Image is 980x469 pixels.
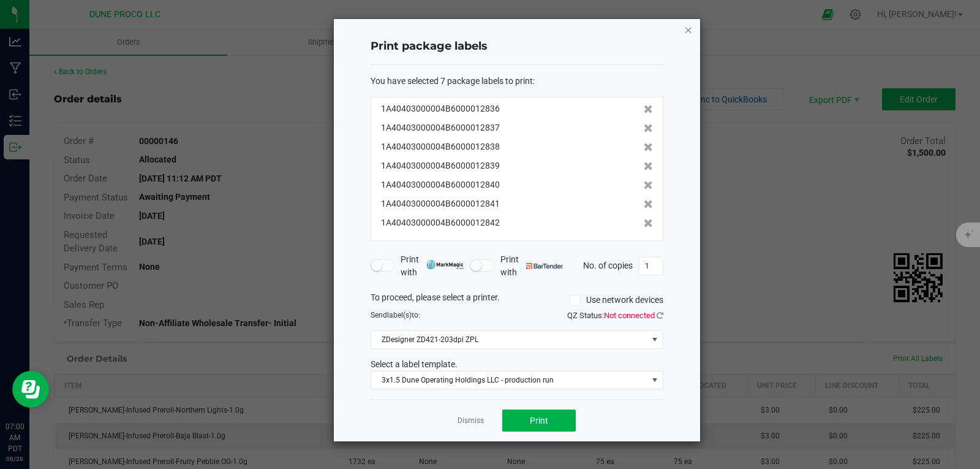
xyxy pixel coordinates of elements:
span: No. of copies [583,260,633,270]
span: ZDesigner ZD421-203dpi ZPL [371,331,647,348]
span: Print with [401,253,464,279]
span: 1A40403000004B6000012836 [381,102,500,115]
label: Use network devices [570,294,663,307]
span: QZ Status: [567,311,663,320]
span: Not connected [604,311,655,320]
span: Print [530,416,548,425]
span: 1A40403000004B6000012838 [381,140,500,153]
div: Select a label template. [361,358,673,371]
span: label(s) [387,311,412,319]
span: 1A40403000004B6000012841 [381,197,500,210]
span: 1A40403000004B6000012837 [381,121,500,134]
span: Send to: [371,311,420,319]
span: 3x1.5 Dune Operating Holdings LLC - production run [371,372,647,389]
img: mark_magic_cybra.png [426,260,464,269]
img: bartender.png [526,263,563,269]
span: 1A40403000004B6000012839 [381,159,500,172]
iframe: Resource center [12,371,49,408]
button: Print [502,410,576,432]
h4: Print package labels [371,39,663,55]
a: Dismiss [458,416,484,426]
span: Print with [500,253,563,279]
div: : [371,75,663,88]
span: 1A40403000004B6000012842 [381,216,500,229]
span: 1A40403000004B6000012840 [381,178,500,191]
span: You have selected 7 package labels to print [371,76,533,86]
div: To proceed, please select a printer. [361,291,673,310]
